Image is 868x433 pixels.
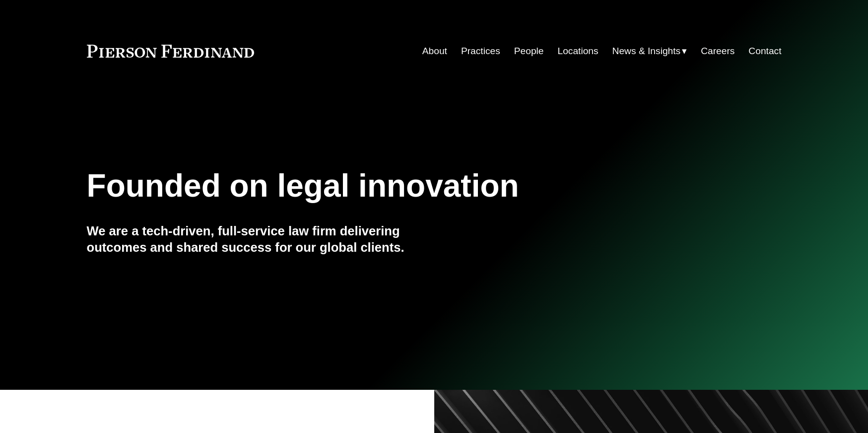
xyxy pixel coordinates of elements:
a: Contact [748,42,781,61]
a: folder dropdown [612,42,687,61]
a: Practices [461,42,500,61]
a: About [422,42,447,61]
h1: Founded on legal innovation [87,168,666,204]
a: People [514,42,544,61]
a: Careers [701,42,734,61]
h4: We are a tech-driven, full-service law firm delivering outcomes and shared success for our global... [87,223,434,255]
a: Locations [557,42,598,61]
span: News & Insights [612,43,681,60]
